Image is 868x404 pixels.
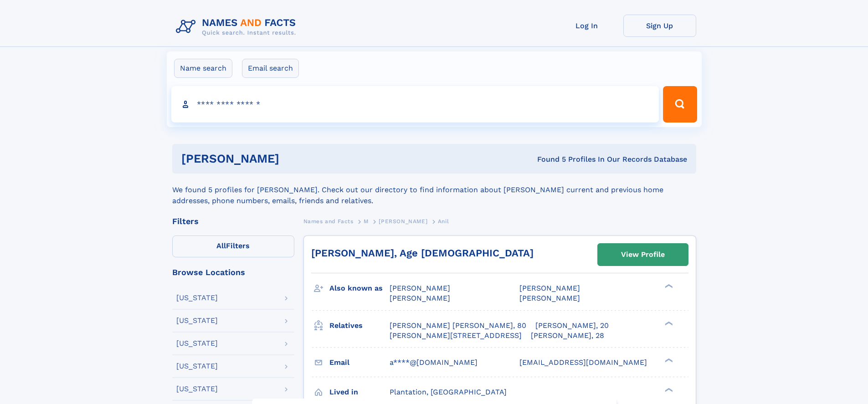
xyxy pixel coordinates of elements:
label: Email search [242,59,299,78]
div: Found 5 Profiles In Our Records Database [408,154,687,164]
h3: Relatives [329,318,390,333]
span: All [216,241,226,250]
a: [PERSON_NAME][STREET_ADDRESS] [390,331,522,341]
h3: Also known as [329,281,390,296]
span: Anil [438,218,449,225]
a: [PERSON_NAME], 28 [531,331,604,341]
button: Search Button [663,86,697,123]
a: Log In [550,15,623,37]
a: [PERSON_NAME] [PERSON_NAME], 80 [390,321,526,331]
img: Logo Names and Facts [172,15,303,39]
span: [EMAIL_ADDRESS][DOMAIN_NAME] [519,358,647,367]
div: View Profile [621,244,665,265]
a: View Profile [598,244,688,266]
label: Filters [172,235,294,257]
span: [PERSON_NAME] [390,284,450,292]
span: [PERSON_NAME] [519,294,580,302]
div: [US_STATE] [176,317,218,324]
label: Name search [174,59,232,78]
a: [PERSON_NAME], Age [DEMOGRAPHIC_DATA] [311,247,534,259]
div: [US_STATE] [176,363,218,370]
div: ❯ [663,387,673,393]
div: ❯ [663,357,673,363]
div: Filters [172,217,294,225]
div: [US_STATE] [176,385,218,393]
a: Names and Facts [303,215,354,227]
div: ❯ [663,320,673,326]
a: Sign Up [623,15,696,37]
a: [PERSON_NAME], 20 [535,321,609,331]
span: [PERSON_NAME] [519,284,580,292]
span: Plantation, [GEOGRAPHIC_DATA] [390,388,507,396]
a: M [364,215,369,227]
div: Browse Locations [172,268,294,276]
h3: Email [329,355,390,370]
h1: [PERSON_NAME] [181,153,408,164]
input: search input [171,86,659,123]
div: [US_STATE] [176,340,218,347]
a: [PERSON_NAME] [379,215,427,227]
div: We found 5 profiles for [PERSON_NAME]. Check out our directory to find information about [PERSON_... [172,174,696,206]
div: ❯ [663,283,673,289]
span: [PERSON_NAME] [390,294,450,302]
span: [PERSON_NAME] [379,218,427,225]
span: M [364,218,369,225]
div: [US_STATE] [176,294,218,302]
h3: Lived in [329,384,390,400]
